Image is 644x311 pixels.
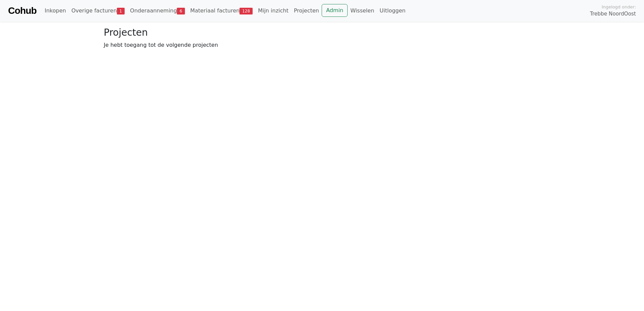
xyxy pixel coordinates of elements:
h3: Projecten [104,27,540,38]
a: Materiaal facturen128 [188,4,255,18]
a: Cohub [8,3,36,19]
a: Admin [322,4,348,17]
span: Ingelogd onder: [602,4,636,10]
p: Je hebt toegang tot de volgende projecten [104,41,540,49]
a: Uitloggen [377,4,408,18]
span: Trebbe NoordOost [590,10,636,18]
a: Onderaanneming6 [127,4,188,18]
span: 6 [177,8,185,14]
a: Mijn inzicht [255,4,291,18]
span: 1 [117,8,125,14]
a: Overige facturen1 [69,4,127,18]
a: Projecten [291,4,322,18]
span: 128 [239,8,253,14]
a: Inkopen [42,4,68,18]
a: Wisselen [348,4,377,18]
